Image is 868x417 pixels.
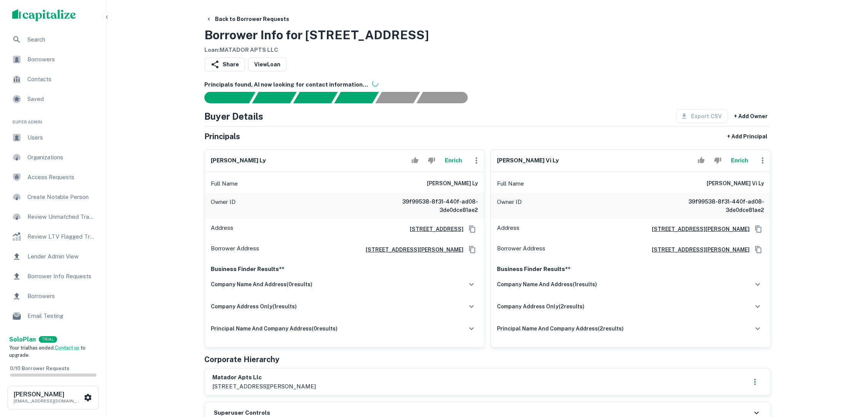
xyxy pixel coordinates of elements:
h6: [PERSON_NAME] ly [211,156,266,165]
span: Borrower Info Requests [27,272,96,281]
a: Email Analytics [6,327,100,345]
a: Borrowers [6,50,100,69]
button: Accept [694,153,708,168]
a: Contact us [55,345,80,351]
h6: principal name and company address ( 0 results) [211,324,338,333]
a: Users [6,128,100,147]
span: Contacts [27,75,96,84]
li: Super Admin [6,110,100,128]
a: Organizations [6,148,100,167]
strong: Solo Plan [9,336,36,343]
span: Email Testing [27,311,96,321]
p: Business Finder Results** [211,265,478,274]
h4: Buyer Details [204,109,263,123]
span: 0 / 10 Borrower Requests [10,366,69,371]
h6: company address only ( 2 results) [497,302,585,311]
button: Copy Address [467,223,478,235]
span: Review Unmatched Transactions [27,212,96,221]
h6: 39f99538-8f31-440f-ad08-3de0dce81ae2 [673,197,764,214]
button: Copy Address [467,244,478,255]
iframe: Chat Widget [830,332,868,368]
span: Borrowers [27,55,96,64]
span: Search [27,35,96,44]
h3: Borrower Info for [STREET_ADDRESS] [204,26,429,44]
div: AI fulfillment process complete. [417,92,477,103]
a: [STREET_ADDRESS][PERSON_NAME] [646,225,750,233]
div: Principals found, still searching for contact information. This may take time... [375,92,420,103]
h5: Principals [204,131,240,142]
h5: Corporate Hierarchy [204,354,279,365]
button: Enrich [728,153,752,168]
a: Contacts [6,70,100,88]
span: Borrowers [27,292,96,301]
a: Access Requests [6,168,100,186]
a: [STREET_ADDRESS][PERSON_NAME] [360,245,463,254]
p: [EMAIL_ADDRESS][DOMAIN_NAME] [14,398,82,404]
a: [STREET_ADDRESS][PERSON_NAME] [646,245,750,254]
a: Email Testing [6,307,100,325]
span: Lender Admin View [27,252,96,261]
h6: company address only ( 1 results) [211,302,297,311]
a: SoloPlan [9,335,36,344]
button: Share [204,58,245,71]
p: [STREET_ADDRESS][PERSON_NAME] [212,382,316,391]
img: capitalize-logo.png [12,9,76,21]
h6: Loan : MATADOR APTS LLC [204,46,429,55]
button: Enrich [441,153,466,168]
a: Create Notable Person [6,188,100,206]
div: Principals found, AI now looking for contact information... [334,92,379,103]
a: Borrowers [6,287,100,305]
h6: company name and address ( 1 results) [497,280,597,289]
span: Users [27,133,96,142]
div: Sending borrower request to AI... [195,92,252,103]
div: Your request is received and processing... [252,92,296,103]
button: Copy Address [753,223,764,235]
div: Documents found, AI parsing details... [293,92,338,103]
a: [STREET_ADDRESS] [404,225,463,233]
a: Review LTV Flagged Transactions [6,228,100,246]
a: ViewLoan [248,58,287,71]
a: Lender Admin View [6,247,100,266]
button: Copy Address [753,244,764,255]
h6: principal name and company address ( 2 results) [497,324,624,333]
a: Saved [6,90,100,108]
h6: matador apts llc [212,373,316,382]
p: Business Finder Results** [497,265,764,274]
p: Borrower Address [497,244,545,255]
button: Back to Borrower Requests [203,12,292,26]
p: Owner ID [211,197,236,214]
span: Saved [27,95,96,104]
button: + Add Owner [731,109,771,123]
h6: [PERSON_NAME] ly [427,179,478,188]
button: [PERSON_NAME][EMAIL_ADDRESS][DOMAIN_NAME] [8,386,99,409]
h6: [PERSON_NAME] [14,391,82,398]
h6: [PERSON_NAME] vi ly [707,179,764,188]
span: Your trial has ended. to upgrade. [9,345,86,358]
a: Borrower Info Requests [6,267,100,285]
a: Review Unmatched Transactions [6,208,100,226]
p: Owner ID [497,197,522,214]
h6: [PERSON_NAME] vi ly [497,156,559,165]
a: Search [6,30,100,49]
p: Full Name [497,179,524,188]
div: TRIAL [39,336,57,343]
span: Organizations [27,153,96,162]
span: Create Notable Person [27,192,96,202]
span: Access Requests [27,173,96,182]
